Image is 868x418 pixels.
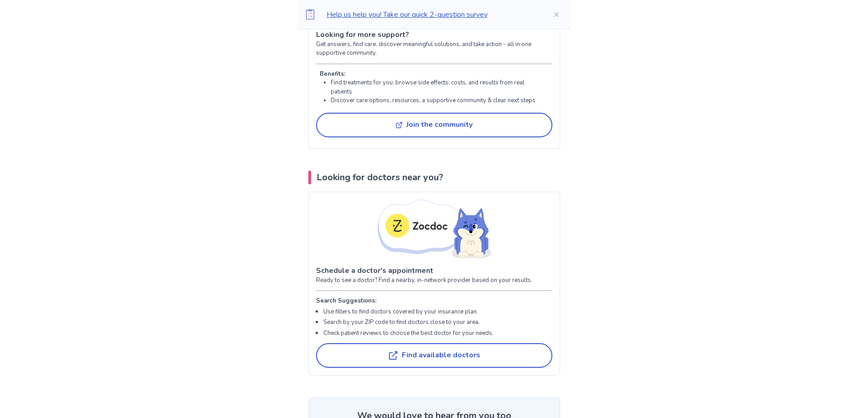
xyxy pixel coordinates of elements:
[316,297,552,306] p: Search Suggestions:
[316,29,552,40] p: Looking for more support?
[331,96,541,105] li: Discover care options, resources, a supportive community & clear next steps
[320,70,541,79] p: Benefits:
[331,78,541,96] li: Find treatments for you: browse side effects, costs, and results from real patients
[316,343,552,368] button: Find available doctors
[316,265,552,276] p: Schedule a doctor's appointment
[323,318,552,327] p: Search by your ZIP code to find doctors close to your area.
[316,105,552,137] a: Join the community
[316,113,552,137] button: Join the community
[317,171,443,184] p: Looking for doctors near you?
[327,9,538,20] p: Help us help you! Take our quick 2-question survey
[323,329,552,338] p: Check patient reviews to choose the best doctor for your needs.
[316,276,552,285] p: Ready to see a doctor? Find a nearby, in-network provider based on your results.
[377,199,491,260] img: Shiba (ZocDoc)
[323,308,552,317] p: Use filters to find doctors covered by your insurance plan.
[316,40,552,58] p: Get answers, find care, discover meaningful solutions, and take action - all in one supportive co...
